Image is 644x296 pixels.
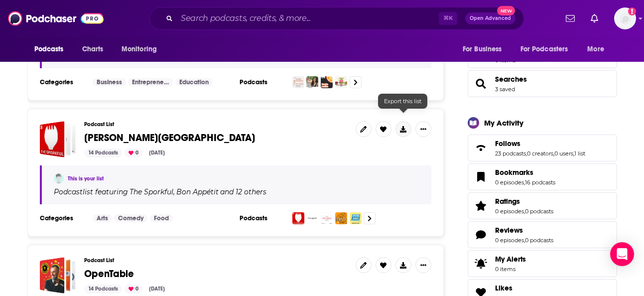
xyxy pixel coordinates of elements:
[27,40,77,59] button: open menu
[495,139,520,148] span: Follows
[471,199,491,213] a: Ratings
[495,197,553,206] a: Ratings
[470,16,511,21] span: Open Advanced
[463,42,502,56] span: For Business
[93,78,126,86] a: Business
[54,173,64,183] img: Madeline
[495,284,513,293] span: Likes
[524,237,525,244] span: ,
[84,257,348,264] h3: Podcast List
[93,214,112,222] a: Arts
[150,214,173,222] a: Food
[40,257,76,294] span: OpenTable
[350,212,362,224] img: Special Sauce with Ed Levine
[495,255,526,264] span: My Alerts
[306,212,318,224] img: Bon Appétit
[145,285,169,294] div: [DATE]
[495,284,537,293] a: Likes
[495,75,527,84] a: Searches
[495,266,526,273] span: 0 items
[177,10,439,26] input: Search podcasts, credits, & more...
[628,7,636,15] svg: Add a profile image
[526,150,527,157] span: ,
[468,221,617,248] span: Reviews
[68,175,104,182] a: This is your list
[415,257,431,273] button: Show More Button
[84,269,134,280] a: OpenTable
[145,148,169,157] div: [DATE]
[495,226,523,235] span: Reviews
[574,150,585,157] a: 1 list
[456,40,515,59] button: open menu
[573,150,574,157] span: ,
[84,148,122,157] div: 14 Podcasts
[524,179,525,186] span: ,
[40,121,76,157] a: Martone Street
[114,214,147,222] a: Comedy
[115,40,170,59] button: open menu
[484,118,523,128] div: My Activity
[125,148,142,157] div: 0
[587,10,602,27] a: Show notifications dropdown
[495,179,524,186] a: 0 episodes
[176,188,219,196] h4: Bon Appétit
[415,121,431,137] button: Show More Button
[40,214,85,222] h3: Categories
[610,242,634,266] div: Open Intercom Messenger
[378,94,427,109] div: Export this list
[525,237,553,244] a: 0 podcasts
[306,76,318,88] img: All on the Table with Katie Lee Biegel
[514,40,583,59] button: open menu
[580,40,617,59] button: open menu
[525,179,555,186] a: 16 podcasts
[292,76,304,88] img: Food Business Success® with Sari Kimbell
[495,168,555,177] a: Bookmarks
[149,7,524,30] div: Search podcasts, credits, & more...
[495,168,533,177] span: Bookmarks
[175,78,213,86] a: Education
[128,78,173,86] a: Entrepreneur
[468,163,617,190] span: Bookmarks
[173,187,175,196] span: ,
[84,268,134,280] span: OpenTable
[220,187,266,196] p: and 12 others
[614,7,636,29] button: Show profile menu
[34,42,64,56] span: Podcasts
[471,141,491,155] a: Follows
[495,208,524,215] a: 0 episodes
[520,42,568,56] span: For Podcasters
[614,7,636,29] img: User Profile
[497,6,515,15] span: New
[8,9,104,28] img: Podchaser - Follow, Share and Rate Podcasts
[468,70,617,97] span: Searches
[84,121,348,128] h3: Podcast List
[553,150,554,157] span: ,
[240,78,284,86] h3: Podcasts
[40,78,85,86] h3: Categories
[84,132,255,144] span: [PERSON_NAME][GEOGRAPHIC_DATA]
[468,250,617,277] a: My Alerts
[292,212,304,224] img: The Sporkful
[240,214,284,222] h3: Podcasts
[524,208,525,215] span: ,
[471,257,491,271] span: My Alerts
[495,226,553,235] a: Reviews
[122,42,157,56] span: Monitoring
[465,12,515,24] button: Open AdvancedNew
[76,40,110,59] a: Charts
[471,77,491,91] a: Searches
[614,7,636,29] span: Logged in as BaltzandCompany
[84,285,122,294] div: 14 Podcasts
[335,76,347,88] img: The Big Idea with Elizabeth Gore
[468,192,617,219] span: Ratings
[84,133,255,144] a: [PERSON_NAME][GEOGRAPHIC_DATA]
[527,150,553,157] a: 0 creators
[471,228,491,242] a: Reviews
[587,42,604,56] span: More
[335,212,347,224] img: This Is TASTE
